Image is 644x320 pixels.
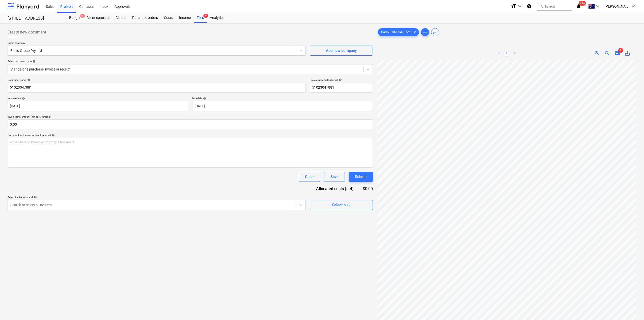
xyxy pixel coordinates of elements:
i: format_size [511,3,517,9]
a: Page 1 is your current page [503,50,510,56]
i: Knowledge base [527,3,532,9]
a: Purchase orders [129,13,161,23]
a: Costs [161,13,176,23]
div: Clear [305,173,314,180]
span: help [338,78,342,81]
div: Allocated costs (net) [307,186,362,192]
span: chat [614,50,620,56]
a: Client contract [83,13,113,23]
div: Budget [66,13,83,23]
span: sort [432,29,438,35]
div: Due date [192,97,373,100]
a: Files9 [194,13,207,23]
button: Submit [349,172,373,182]
button: Add new company [310,46,373,56]
span: 9+ [80,14,85,18]
span: [PERSON_NAME] [605,4,630,8]
div: Add new company [326,47,357,54]
div: Barro 51023047...pdf [378,28,419,36]
div: Comment for the accountant (optional) [8,133,373,137]
span: help [33,196,37,199]
iframe: Chat Widget [619,296,644,320]
div: Save [330,173,339,180]
span: help [51,134,55,137]
div: Document name [8,78,306,82]
span: 9 [203,14,208,18]
span: Barro 51023047...pdf [378,30,414,34]
div: Invoice number (optional) [310,78,373,82]
div: Select bulk [332,202,351,208]
span: search [539,4,543,8]
i: notifications [576,3,581,9]
button: Search [537,2,572,11]
span: help [21,97,25,100]
div: Select line-items to add [8,196,306,199]
a: Analytics [207,13,227,23]
div: [STREET_ADDRESS] [8,16,60,21]
input: Document name [8,83,306,93]
button: Select bulk [310,200,373,210]
a: Previous page [495,50,501,56]
span: help [26,78,30,81]
i: keyboard_arrow_down [517,3,523,9]
a: Income [176,13,194,23]
div: Files [194,13,207,23]
input: Invoice number [310,83,373,93]
button: Clear [299,172,320,182]
span: 99+ [579,1,586,6]
div: Invoice date [8,97,188,100]
span: help [202,97,206,100]
span: add [422,29,428,35]
span: Create new document [8,29,46,35]
a: Claims [113,13,129,23]
button: Save [324,172,345,182]
input: Invoice total amount (net cost, optional) [8,119,373,129]
span: save_alt [624,50,630,56]
span: clear [412,29,418,35]
span: help [32,60,36,63]
i: keyboard_arrow_down [595,3,601,9]
input: Due date not specified [192,101,373,111]
span: zoom_out [604,50,610,56]
i: keyboard_arrow_down [630,3,636,9]
p: Invoice total amount (net cost, optional) [8,115,373,119]
div: Submit [355,173,367,180]
div: $0.00 [362,186,373,192]
div: Select document type [8,60,373,63]
input: Invoice date not specified [8,101,188,111]
span: 1 [618,48,623,53]
a: Budget9+ [66,13,83,23]
p: Select company [8,41,306,46]
span: zoom_in [594,50,600,56]
a: Next page [512,50,518,56]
